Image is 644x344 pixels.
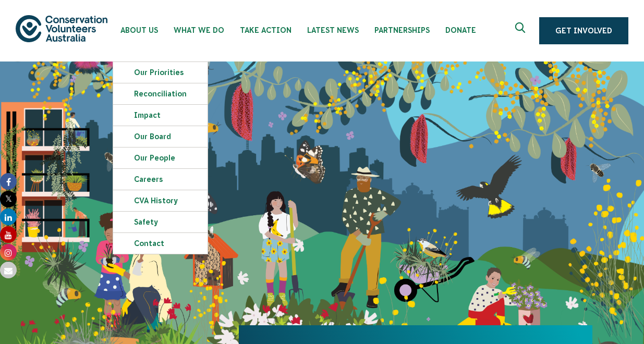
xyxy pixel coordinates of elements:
span: Expand search box [515,22,528,39]
a: CVA history [113,190,208,211]
a: Our People [113,148,208,168]
a: Our Board [113,126,208,147]
span: Take Action [240,26,291,34]
a: Safety [113,212,208,232]
span: What We Do [174,26,224,34]
a: Reconciliation [113,83,208,104]
span: Latest News [307,26,359,34]
a: Get Involved [539,17,628,44]
img: logo.svg [16,15,107,42]
span: About Us [120,26,158,34]
a: Impact [113,105,208,126]
span: Donate [445,26,476,34]
span: Partnerships [374,26,430,34]
a: Our Priorities [113,62,208,83]
a: Contact [113,233,208,254]
button: Expand search box Close search box [509,18,534,43]
a: Careers [113,169,208,190]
